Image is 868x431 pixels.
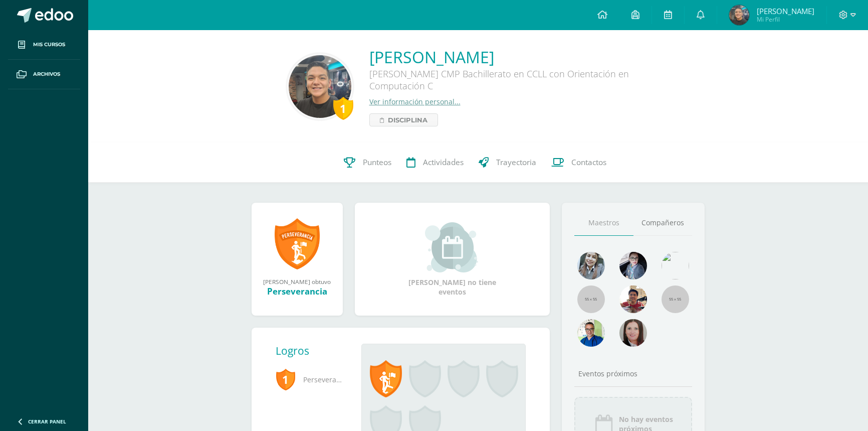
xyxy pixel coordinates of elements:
[369,68,670,97] div: [PERSON_NAME] CMP Bachillerato en CCLL con Orientación en Computación C
[276,368,296,391] span: 1
[662,252,689,279] img: c25c8a4a46aeab7e345bf0f34826bacf.png
[289,55,351,118] img: 8890e7752c563b3f935135e292947f6c.png
[402,222,502,297] div: [PERSON_NAME] no tiene eventos
[577,285,605,313] img: 55x55
[369,97,461,106] a: Ver información personal...
[425,222,480,272] img: event_small.png
[619,285,647,313] img: 11152eb22ca3048aebc25a5ecf6973a7.png
[276,366,346,393] span: Perseverancia
[757,6,814,16] span: [PERSON_NAME]
[28,418,66,425] span: Cerrar panel
[33,41,65,49] span: Mis cursos
[8,30,80,60] a: Mis cursos
[262,285,333,297] div: Perseverancia
[574,210,633,236] a: Maestros
[662,285,689,313] img: 55x55
[423,157,464,168] span: Actividades
[571,157,606,168] span: Contactos
[8,60,80,89] a: Archivos
[33,70,60,78] span: Archivos
[399,142,471,183] a: Actividades
[619,319,647,347] img: 67c3d6f6ad1c930a517675cdc903f95f.png
[471,142,544,183] a: Trayectoria
[757,15,814,24] span: Mi Perfil
[388,114,427,126] span: Disciplina
[369,46,670,68] a: [PERSON_NAME]
[574,369,693,378] div: Eventos próximos
[369,113,438,126] a: Disciplina
[276,344,354,358] div: Logros
[619,252,647,279] img: b8baad08a0802a54ee139394226d2cf3.png
[496,157,536,168] span: Trayectoria
[262,277,333,285] div: [PERSON_NAME] obtuvo
[729,5,749,25] img: 9e1e0745b5240b1f79afb0f3274331d1.png
[577,252,605,279] img: 45bd7986b8947ad7e5894cbc9b781108.png
[633,210,693,236] a: Compañeros
[363,157,391,168] span: Punteos
[336,142,399,183] a: Punteos
[333,97,353,120] div: 1
[544,142,614,183] a: Contactos
[577,319,605,347] img: 10741f48bcca31577cbcd80b61dad2f3.png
